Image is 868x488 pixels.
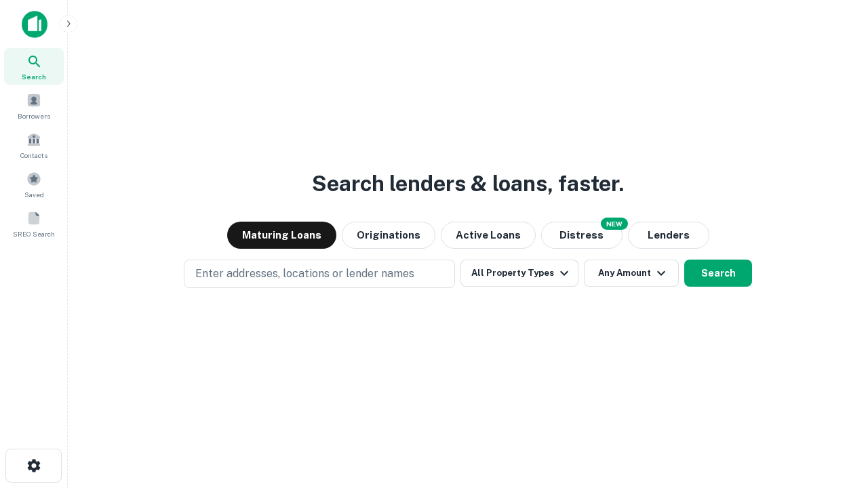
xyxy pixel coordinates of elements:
[18,110,50,121] span: Borrowers
[800,380,868,445] iframe: Chat Widget
[342,222,435,249] button: Originations
[22,11,47,38] img: capitalize-icon.png
[13,228,55,239] span: SREO Search
[628,222,709,249] button: Lenders
[4,205,64,242] a: SREO Search
[4,166,64,203] a: Saved
[24,189,44,200] span: Saved
[441,222,536,249] button: Active Loans
[184,260,455,288] button: Enter addresses, locations or lender names
[4,48,64,85] a: Search
[541,222,623,249] button: Search distressed loans with lien and other non-mortgage details.
[601,218,628,230] div: NEW
[195,266,414,282] p: Enter addresses, locations or lender names
[312,167,624,200] h3: Search lenders & loans, faster.
[584,260,679,287] button: Any Amount
[4,127,64,163] a: Contacts
[4,87,64,124] a: Borrowers
[684,260,752,287] button: Search
[460,260,578,287] button: All Property Types
[22,71,46,82] span: Search
[227,222,336,249] button: Maturing Loans
[20,150,47,161] span: Contacts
